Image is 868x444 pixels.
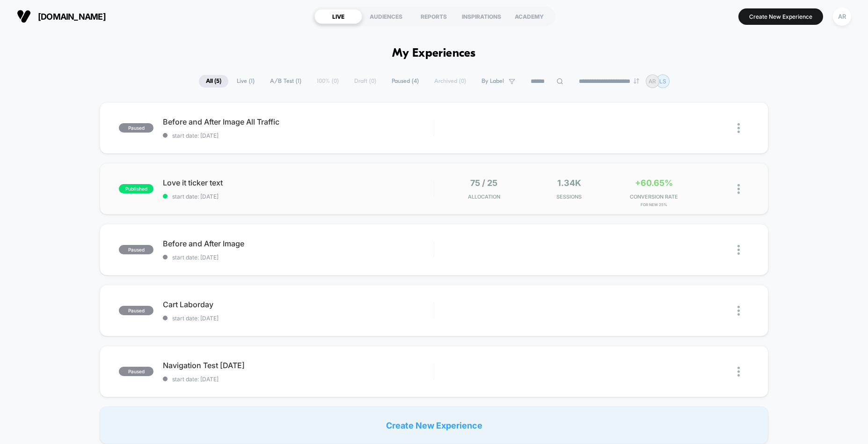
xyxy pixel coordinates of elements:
[614,193,694,200] span: CONVERSION RATE
[830,7,854,26] button: AR
[737,123,740,133] img: close
[458,9,505,24] div: INSPIRATIONS
[163,193,433,200] span: start date: [DATE]
[38,12,106,22] span: [DOMAIN_NAME]
[17,9,31,23] img: Visually logo
[392,47,476,60] h1: My Experiences
[199,75,228,88] span: All ( 5 )
[163,132,433,139] span: start date: [DATE]
[119,245,153,254] span: paused
[163,117,433,126] span: Before and After Image All Traffic
[738,8,823,25] button: Create New Experience
[649,78,656,85] p: AR
[100,407,768,444] div: Create New Experience
[163,254,433,261] span: start date: [DATE]
[737,184,740,194] img: close
[163,300,433,309] span: Cart Laborday
[737,306,740,316] img: close
[634,78,639,84] img: end
[833,7,851,26] div: AR
[230,75,262,88] span: Live ( 1 )
[468,193,500,200] span: Allocation
[385,75,426,88] span: Paused ( 4 )
[614,202,694,207] span: for New 25%
[481,78,504,85] span: By Label
[529,193,609,200] span: Sessions
[14,9,109,24] button: [DOMAIN_NAME]
[557,178,581,188] span: 1.34k
[119,367,153,376] span: paused
[737,245,740,255] img: close
[163,315,433,322] span: start date: [DATE]
[737,367,740,377] img: close
[505,9,553,24] div: ACADEMY
[635,178,673,188] span: +60.65%
[362,9,410,24] div: AUDIENCES
[119,184,153,193] span: published
[119,123,153,133] span: paused
[470,178,497,188] span: 75 / 25
[119,306,153,315] span: paused
[263,75,308,88] span: A/B Test ( 1 )
[163,361,433,370] span: Navigation Test [DATE]
[314,9,362,24] div: LIVE
[163,376,433,383] span: start date: [DATE]
[163,178,433,187] span: Love it ticker text
[410,9,458,24] div: REPORTS
[659,78,666,85] p: LS
[163,239,433,248] span: Before and After Image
